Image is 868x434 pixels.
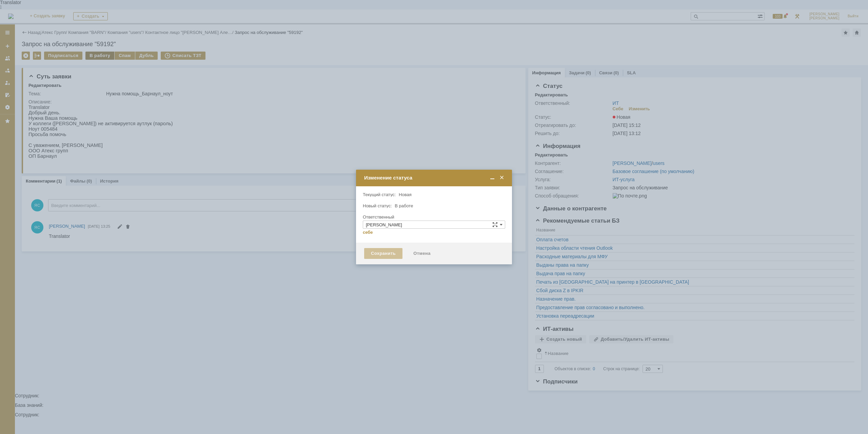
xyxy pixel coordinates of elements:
span: Сложная форма [492,222,498,227]
label: Новый статус: [363,203,392,208]
span: Закрыть [498,175,505,181]
span: Свернуть (Ctrl + M) [489,175,496,181]
span: В работе [395,203,413,208]
span: Новая [399,192,412,197]
div: Изменение статуса [364,175,505,181]
div: Ответственный [363,215,504,219]
a: себе [363,230,373,235]
label: Текущий статус: [363,192,396,197]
